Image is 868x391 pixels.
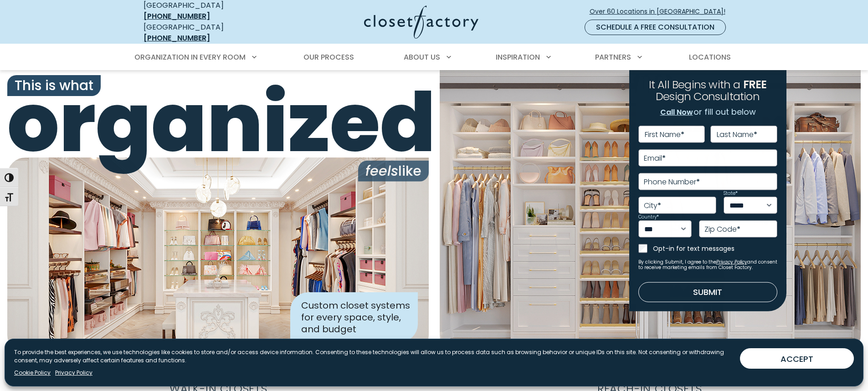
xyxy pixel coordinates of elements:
[496,52,540,62] span: Inspiration
[590,7,733,16] span: Over 60 Locations in [GEOGRAPHIC_DATA]!
[55,369,92,377] a: Privacy Policy
[364,5,478,39] img: Closet Factory Logo
[689,52,731,62] span: Locations
[128,45,740,70] nav: Primary Menu
[144,22,276,44] div: [GEOGRAPHIC_DATA]
[589,4,733,20] a: Over 60 Locations in [GEOGRAPHIC_DATA]!
[365,161,398,180] i: feels
[14,348,733,365] p: To provide the best experiences, we use technologies like cookies to store and/or access device i...
[585,20,726,35] a: Schedule a Free Consultation
[7,82,429,164] span: organized
[290,292,418,342] div: Custom closet systems for every space, style, and budget
[14,369,51,377] a: Cookie Policy
[740,348,854,369] button: ACCEPT
[7,157,429,353] img: Closet Factory designed closet
[358,160,429,181] span: like
[404,52,440,62] span: About Us
[595,52,631,62] span: Partners
[144,11,210,21] a: [PHONE_NUMBER]
[144,33,210,43] a: [PHONE_NUMBER]
[303,52,354,62] span: Our Process
[134,52,246,62] span: Organization in Every Room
